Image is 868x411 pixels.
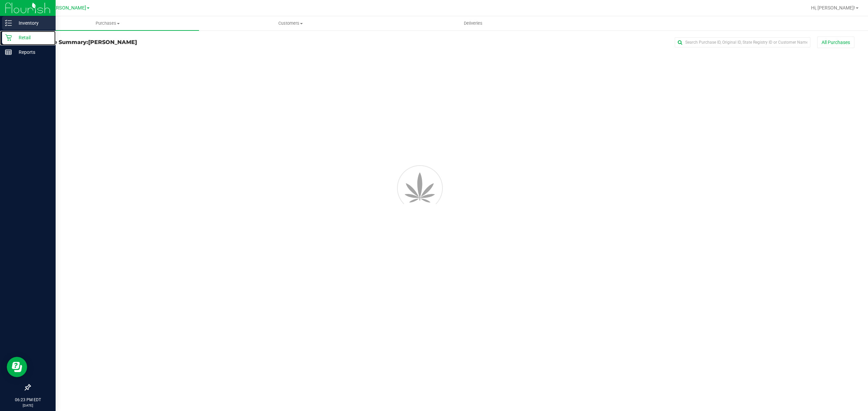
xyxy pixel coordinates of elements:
a: Deliveries [382,16,565,30]
input: Search Purchase ID, Original ID, State Registry ID or Customer Name... [675,37,810,47]
p: [DATE] [3,403,53,408]
h3: Purchase Summary: [30,39,305,45]
p: 06:23 PM EDT [3,397,53,403]
span: [PERSON_NAME] [88,39,137,45]
a: Purchases [16,16,199,30]
p: Inventory [12,19,53,27]
p: Retail [12,34,53,42]
iframe: Resource center [7,357,27,377]
span: Deliveries [455,20,492,26]
span: Hi, [PERSON_NAME]! [811,5,855,10]
a: Customers [199,16,382,30]
inline-svg: Reports [5,49,12,56]
span: Customers [199,20,381,26]
inline-svg: Retail [5,34,12,41]
span: Purchases [16,20,199,26]
span: [PERSON_NAME] [49,5,86,11]
p: Reports [12,48,53,56]
button: All Purchases [817,37,854,48]
inline-svg: Inventory [5,20,12,26]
